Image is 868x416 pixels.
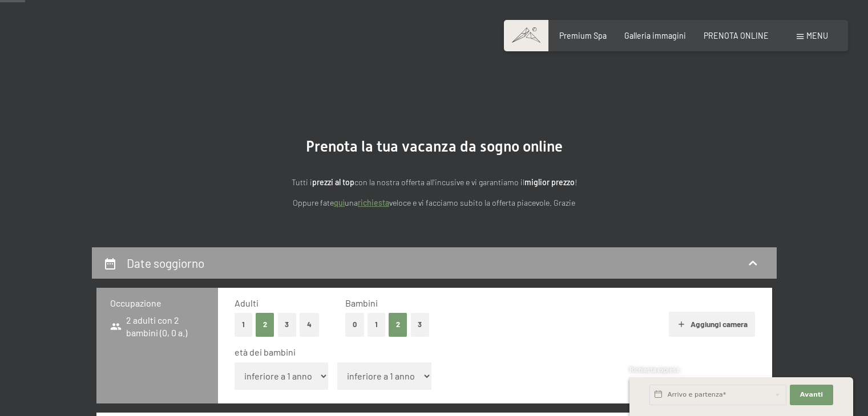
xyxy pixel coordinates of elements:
[278,313,297,336] button: 3
[300,313,319,336] button: 4
[256,313,274,336] button: 2
[110,297,204,309] h3: Occupazione
[312,177,354,187] strong: prezzi al top
[790,385,833,405] button: Avanti
[345,297,378,308] span: Bambini
[235,313,252,336] button: 1
[306,138,563,155] span: Prenota la tua vacanza da sogno online
[524,177,575,187] strong: miglior prezzo
[183,197,685,210] p: Oppure fate una veloce e vi facciamo subito la offerta piacevole. Grazie
[704,31,769,40] a: PRENOTA ONLINE
[624,31,686,40] a: Galleria immagini
[368,313,385,336] button: 1
[183,176,685,189] p: Tutti i con la nostra offerta all'incusive e vi garantiamo il !
[110,314,204,340] span: 2 adulti con 2 bambini (0, 0 a.)
[629,366,680,373] span: Richiesta express
[559,31,607,40] a: Premium Spa
[411,313,430,336] button: 3
[358,198,389,207] a: richiesta
[389,313,407,336] button: 2
[235,346,746,358] div: età dei bambini
[127,256,204,270] h2: Date soggiorno
[800,390,823,399] span: Avanti
[806,31,828,40] span: Menu
[334,198,345,207] a: quì
[669,312,755,337] button: Aggiungi camera
[235,297,259,308] span: Adulti
[345,313,364,336] button: 0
